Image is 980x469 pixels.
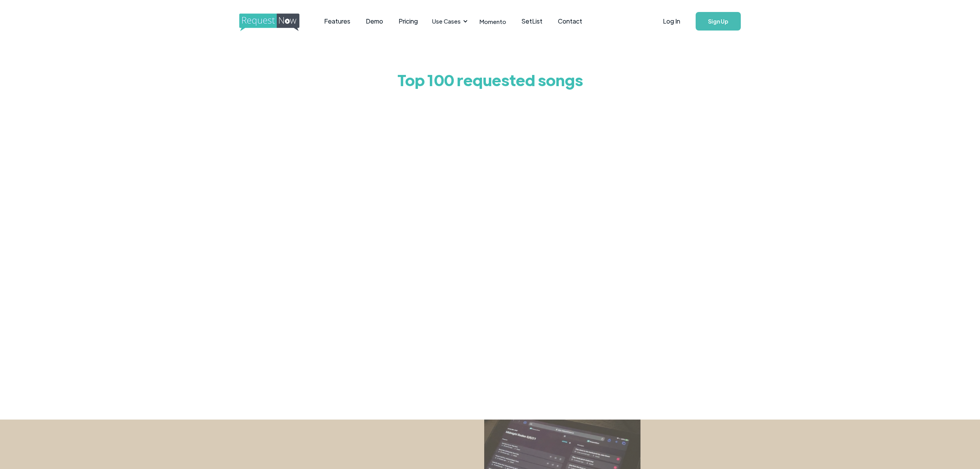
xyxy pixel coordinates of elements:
a: home [239,14,297,29]
a: Contact [550,9,590,33]
a: Log In [655,8,688,35]
a: Features [316,9,358,33]
a: SetList [514,9,550,33]
a: Sign Up [696,12,741,31]
img: requestnow logo [239,14,314,31]
div: Use Cases [427,9,470,33]
iframe: RequestNow Top 100 Songs [355,95,625,404]
h1: Top 100 requested songs [309,64,671,95]
a: Momento [472,10,514,33]
a: Pricing [391,9,426,33]
div: Use Cases [432,17,461,25]
a: Demo [358,9,391,33]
